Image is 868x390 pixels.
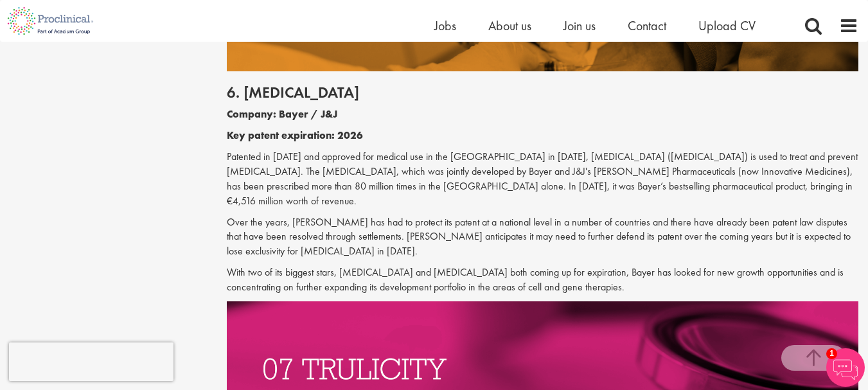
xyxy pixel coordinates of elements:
[826,348,865,387] img: Chatbot
[227,150,858,208] p: Patented in [DATE] and approved for medical use in the [GEOGRAPHIC_DATA] in [DATE], [MEDICAL_DATA...
[628,17,666,34] a: Contact
[826,348,837,359] span: 1
[227,129,363,142] b: Key patent expiration: 2026
[227,265,858,295] p: With two of its biggest stars, [MEDICAL_DATA] and [MEDICAL_DATA] both coming up for expiration, B...
[227,84,858,101] h2: 6. [MEDICAL_DATA]
[227,107,337,121] b: Company: Bayer / J&J
[563,17,596,34] a: Join us
[227,215,858,260] p: Over the years, [PERSON_NAME] has had to protect its patent at a national level in a number of co...
[9,342,173,381] iframe: reCAPTCHA
[434,17,456,34] a: Jobs
[698,17,756,34] a: Upload CV
[488,17,531,34] a: About us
